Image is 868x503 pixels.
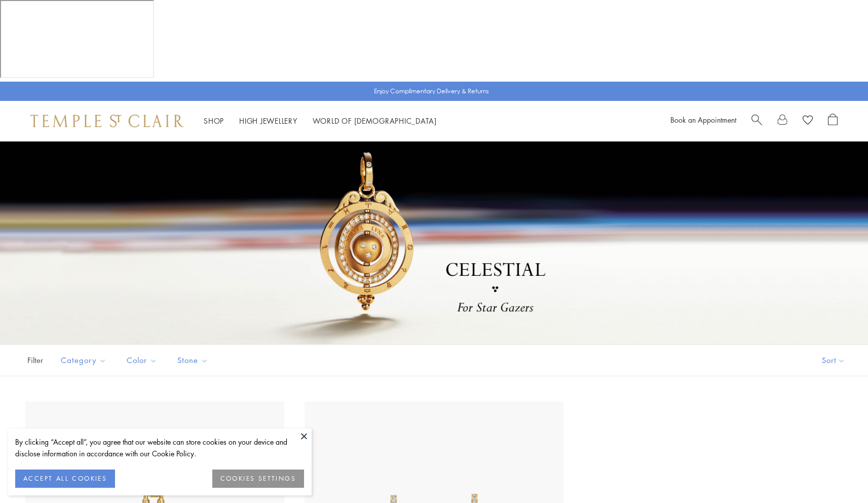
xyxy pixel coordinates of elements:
[53,349,114,372] button: Category
[170,349,216,372] button: Stone
[751,114,762,129] a: Search
[15,436,304,459] div: By clicking “Accept all”, you agree that our website can store cookies on your device and disclos...
[799,345,868,376] button: Show sort by
[204,116,224,126] a: ShopShop
[212,470,304,488] button: COOKIES SETTINGS
[828,114,838,129] a: Open Shopping Bag
[817,455,858,493] iframe: Gorgias live chat messenger
[670,115,736,125] a: Book an Appointment
[56,354,114,367] span: Category
[172,354,216,367] span: Stone
[374,86,489,96] p: Enjoy Complimentary Delivery & Returns
[30,115,183,127] img: Temple St. Clair
[122,354,165,367] span: Color
[204,115,437,127] nav: Main navigation
[803,114,813,129] a: View Wishlist
[15,470,115,488] button: ACCEPT ALL COOKIES
[119,349,165,372] button: Color
[313,116,437,126] a: World of [DEMOGRAPHIC_DATA]World of [DEMOGRAPHIC_DATA]
[239,116,297,126] a: High JewelleryHigh Jewellery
